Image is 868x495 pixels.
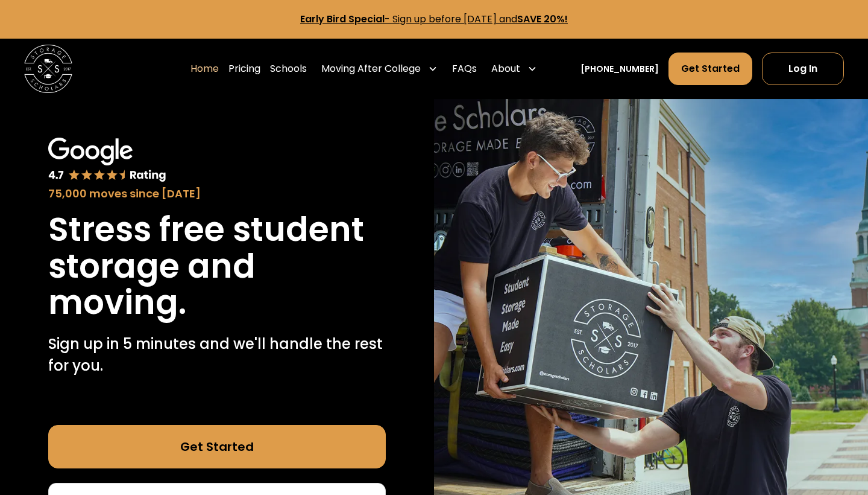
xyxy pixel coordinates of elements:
[452,52,477,86] a: FAQs
[48,425,386,468] a: Get Started
[580,63,659,75] a: [PHONE_NUMBER]
[48,211,386,321] h1: Stress free student storage and moving.
[668,53,752,85] a: Get Started
[228,52,260,86] a: Pricing
[486,52,542,86] div: About
[300,12,385,26] strong: Early Bird Special
[48,185,386,202] div: 75,000 moves since [DATE]
[491,62,520,76] div: About
[300,12,568,26] a: Early Bird Special- Sign up before [DATE] andSAVE 20%!
[270,52,307,86] a: Schools
[316,52,442,86] div: Moving After College
[517,12,568,26] strong: SAVE 20%!
[48,138,166,183] img: Google 4.7 star rating
[24,45,72,93] a: home
[190,52,219,86] a: Home
[24,45,72,93] img: Storage Scholars main logo
[762,53,844,85] a: Log In
[321,62,421,76] div: Moving After College
[48,333,386,377] p: Sign up in 5 minutes and we'll handle the rest for you.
